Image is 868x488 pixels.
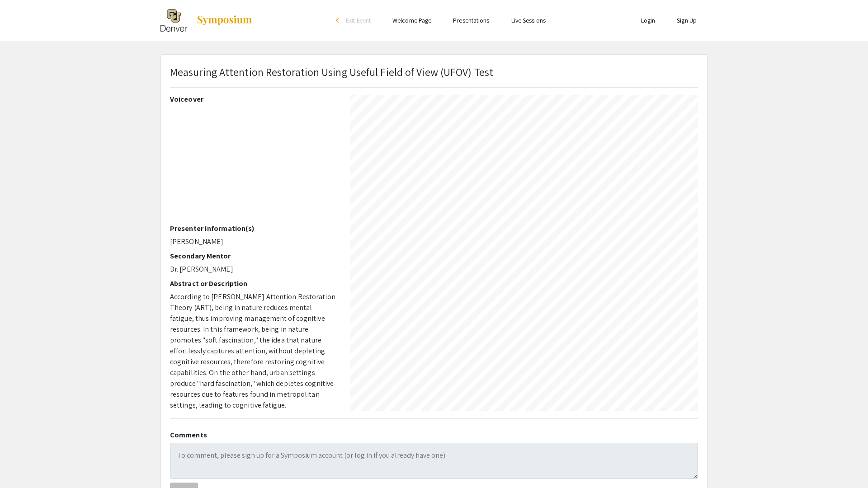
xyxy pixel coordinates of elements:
h2: Presenter Information(s) [170,224,337,233]
div: arrow_back_ios [336,18,341,23]
h2: Abstract or Description [170,279,337,288]
h2: Comments [170,431,698,439]
p: [PERSON_NAME] [170,236,337,247]
iframe: RaCAS 2025: Measuring Attention Restoration Using Useful Field of View (UFOV) Test [170,107,337,224]
a: Sign Up [677,16,697,24]
p: Measuring Attention Restoration Using Useful Field of View (UFOV) Test [170,64,493,80]
img: The 2025 Research and Creative Activities Symposium (RaCAS) [160,9,187,32]
a: Presentations [453,16,489,24]
a: Login [641,16,656,24]
img: Symposium by ForagerOne [196,15,253,26]
a: Welcome Page [392,16,431,24]
p: Dr. [PERSON_NAME] [170,264,337,275]
a: The 2025 Research and Creative Activities Symposium (RaCAS) [160,9,253,32]
h2: Secondary Mentor [170,252,337,260]
span: According to [PERSON_NAME] Attention Restoration Theory (ART), being in nature reduces mental fat... [170,292,335,410]
iframe: Chat [7,447,38,481]
a: Live Sessions [511,16,546,24]
span: Exit Event [346,16,371,24]
h2: Voiceover [170,95,337,103]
